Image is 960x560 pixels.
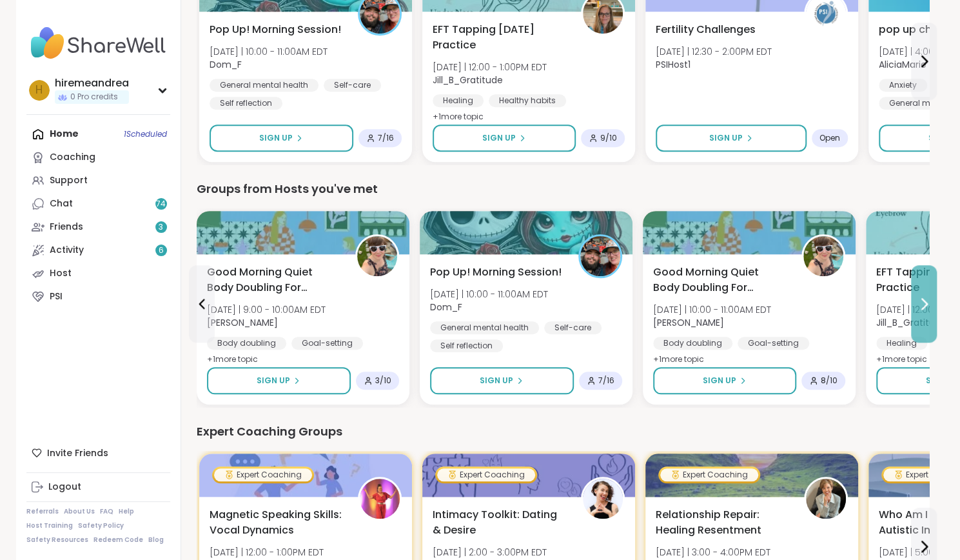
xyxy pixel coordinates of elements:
span: Sign Up [926,375,959,386]
div: Goal-setting [291,337,363,350]
a: Safety Resources [26,535,88,545]
span: 3 / 10 [375,375,391,386]
img: JuliaSatterlee [583,479,623,519]
div: Healthy habits [489,94,566,107]
span: Pop Up! Morning Session! [210,22,341,37]
a: Friends3 [26,215,170,239]
span: [DATE] | 12:30 - 2:00PM EDT [656,45,772,58]
a: Host [26,262,170,285]
b: Dom_F [210,58,242,71]
div: Chat [50,197,73,210]
a: Safety Policy [78,521,124,530]
div: Expert Coaching [214,468,312,481]
span: 6 [159,245,164,256]
span: [DATE] | 10:00 - 11:00AM EDT [653,303,771,316]
div: Logout [48,481,81,494]
b: Jill_B_Gratitude [876,316,946,329]
div: Self reflection [430,339,503,352]
img: MichelleWillard [806,479,846,519]
span: Relationship Repair: Healing Resentment [656,507,790,538]
a: FAQ [100,507,113,516]
a: Chat74 [26,192,170,215]
b: Jill_B_Gratitude [433,74,503,86]
span: 9 / 10 [600,133,617,143]
a: Referrals [26,507,59,516]
span: [DATE] | 10:00 - 11:00AM EDT [430,288,548,301]
span: Magnetic Speaking Skills: Vocal Dynamics [210,507,344,538]
button: Sign Up [433,125,576,152]
div: Anxiety [879,79,927,92]
span: EFT Tapping [DATE] Practice [433,22,567,53]
a: Logout [26,475,170,499]
button: Sign Up [430,367,574,394]
img: Adrienne_QueenOfTheDawn [803,236,843,276]
span: 0 Pro credits [70,92,118,103]
img: ShareWell Nav Logo [26,21,170,66]
div: Coaching [50,151,95,164]
a: Redeem Code [93,535,143,545]
div: Expert Coaching [437,468,535,481]
div: Friends [50,221,83,234]
div: Host [50,267,72,280]
button: Sign Up [207,367,351,394]
div: Body doubling [207,337,286,350]
span: 7 / 16 [598,375,614,386]
div: Self-care [324,79,381,92]
span: [DATE] | 3:00 - 4:00PM EDT [656,546,770,559]
span: 8 / 10 [821,375,838,386]
div: Groups from Hosts you've met [197,180,929,198]
span: Sign Up [709,132,743,144]
span: Good Morning Quiet Body Doubling For Productivity [207,265,341,295]
span: 74 [156,199,166,210]
span: Intimacy Toolkit: Dating & Desire [433,507,567,538]
b: Dom_F [430,301,462,314]
a: Help [119,507,134,516]
img: Lisa_LaCroix [360,479,400,519]
div: Activity [50,244,84,257]
div: Healing [876,337,927,350]
span: [DATE] | 9:00 - 10:00AM EDT [207,303,326,316]
div: Invite Friends [26,441,170,465]
span: Pop Up! Morning Session! [430,265,562,280]
span: [DATE] | 2:00 - 3:00PM EDT [433,546,547,559]
div: Healing [433,94,484,107]
span: Sign Up [259,132,293,144]
div: General mental health [430,321,539,334]
b: AliciaMarie [879,58,926,71]
div: Self reflection [210,97,282,110]
div: PSI [50,290,63,303]
span: Sign Up [482,132,516,144]
div: Support [50,174,88,187]
span: [DATE] | 10:00 - 11:00AM EDT [210,45,328,58]
a: Blog [148,535,164,545]
a: PSI [26,285,170,308]
b: PSIHost1 [656,58,691,71]
span: [DATE] | 12:00 - 1:00PM EDT [210,546,324,559]
span: 7 / 16 [378,133,394,143]
span: Sign Up [480,375,513,386]
div: General mental health [210,79,318,92]
span: Sign Up [257,375,290,386]
div: Expert Coaching [660,468,758,481]
div: Body doubling [653,337,732,350]
span: Good Morning Quiet Body Doubling For Productivity [653,265,787,295]
div: Self-care [544,321,602,334]
button: Sign Up [656,125,807,152]
a: Support [26,169,170,192]
img: Dom_F [580,236,620,276]
div: hiremeandrea [55,76,129,90]
span: [DATE] | 12:00 - 1:00PM EDT [433,61,547,74]
a: About Us [64,507,95,516]
a: Activity6 [26,239,170,262]
button: Sign Up [210,125,353,152]
b: [PERSON_NAME] [653,316,724,329]
img: Adrienne_QueenOfTheDawn [357,236,397,276]
a: Coaching [26,146,170,169]
a: Host Training [26,521,73,530]
div: Goal-setting [738,337,809,350]
div: Expert Coaching Groups [197,423,929,441]
span: 3 [159,222,163,233]
b: [PERSON_NAME] [207,316,278,329]
span: h [35,82,43,99]
span: Fertility Challenges [656,22,756,37]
